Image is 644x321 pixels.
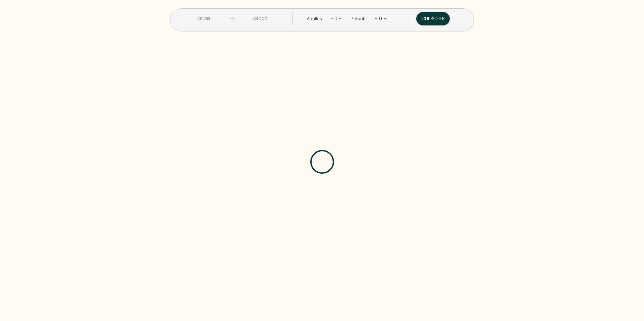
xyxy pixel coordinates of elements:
[178,12,229,25] input: Arrivée
[377,13,384,24] div: 0
[334,13,338,24] div: 1
[352,16,369,22] div: Enfants
[375,15,377,22] a: -
[338,15,341,22] a: +
[331,15,334,22] a: -
[416,12,450,25] button: Chercher
[229,16,234,21] img: guests
[307,16,324,22] div: Adultes
[384,15,387,22] a: +
[234,12,286,25] input: Départ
